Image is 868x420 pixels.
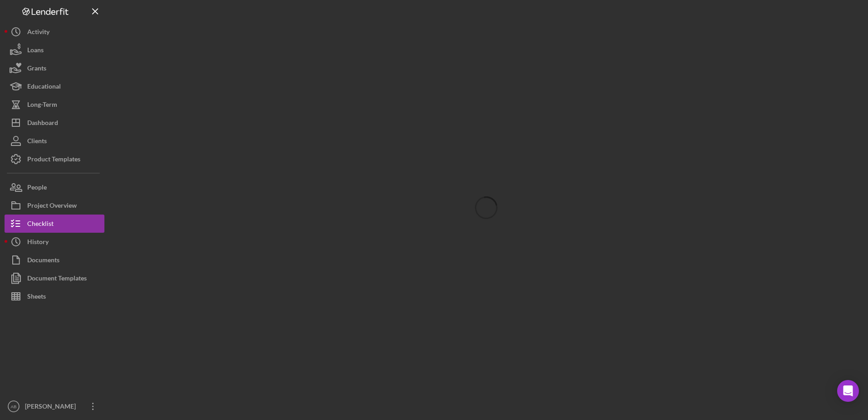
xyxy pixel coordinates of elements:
div: Educational [27,77,61,98]
div: Open Intercom Messenger [837,380,859,402]
button: Checklist [5,215,104,233]
button: Loans [5,41,104,59]
div: Documents [27,251,59,271]
div: Product Templates [27,150,80,170]
button: Product Templates [5,150,104,168]
text: AB [11,404,17,409]
button: Dashboard [5,114,104,132]
button: AB[PERSON_NAME] [5,397,104,415]
button: Long-Term [5,95,104,114]
button: Project Overview [5,196,104,215]
button: Activity [5,23,104,41]
div: Clients [27,132,47,152]
div: Loans [27,41,44,61]
button: Grants [5,59,104,77]
button: Clients [5,132,104,150]
button: Documents [5,251,104,269]
div: History [27,233,49,253]
div: Sheets [27,287,46,308]
div: [PERSON_NAME] [23,397,82,418]
button: People [5,178,104,196]
button: Educational [5,77,104,95]
div: Document Templates [27,269,87,290]
div: Activity [27,23,49,43]
button: Document Templates [5,269,104,287]
button: History [5,233,104,251]
button: Sheets [5,287,104,305]
div: Long-Term [27,95,57,116]
div: Dashboard [27,114,58,134]
div: Project Overview [27,196,77,217]
div: People [27,178,47,199]
div: Grants [27,59,46,80]
div: Checklist [27,215,54,235]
